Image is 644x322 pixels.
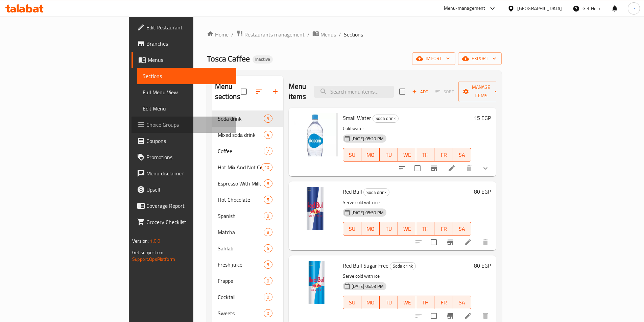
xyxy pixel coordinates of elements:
div: items [264,115,272,123]
span: Add item [409,86,431,97]
span: 8 [264,229,272,236]
nav: breadcrumb [207,30,502,39]
a: Coupons [132,133,236,149]
div: Frappe0 [212,273,283,289]
a: Edit menu item [464,238,472,246]
p: Cold water [343,124,471,133]
input: search [314,86,394,98]
a: Restaurants management [236,30,305,39]
div: Soda drink [218,115,264,123]
span: Manage items [464,83,498,100]
button: SU [343,296,361,309]
button: TH [416,148,434,162]
span: export [463,54,496,63]
a: Choice Groups [132,117,236,133]
button: TH [416,296,434,309]
span: [DATE] 05:50 PM [349,209,386,216]
span: Matcha [218,228,264,236]
span: Soda drink [390,262,415,270]
div: Mixed soda drink [218,131,264,139]
button: WE [398,148,416,162]
h2: Menu items [289,81,306,102]
div: Sahlab [218,244,264,252]
div: items [264,147,272,155]
button: MO [361,222,380,236]
img: Small Water [294,113,337,156]
button: delete [477,234,494,250]
div: Fresh juice [218,261,264,269]
span: 0 [264,294,272,300]
span: Espresso With Milk [218,179,264,188]
span: Restaurants management [244,30,305,39]
span: Cocktail [218,293,264,301]
div: Inactive [253,55,273,64]
span: WE [401,224,413,234]
span: [DATE] 05:20 PM [349,135,386,142]
span: Upsell [146,185,231,194]
button: SU [343,222,361,236]
div: Soda drink [390,262,416,270]
button: Branch-specific-item [442,234,458,250]
div: items [264,244,272,252]
a: Edit Restaurant [132,19,236,35]
span: Choice Groups [146,121,231,129]
button: SA [453,296,471,309]
p: Serve cold with ice [343,272,471,280]
span: Tosca Caffee [207,51,250,66]
button: Add section [267,83,283,100]
div: Sweets0 [212,305,283,321]
span: e [633,5,635,12]
span: MO [364,298,377,307]
div: Spanish [218,212,264,220]
div: Espresso With Milk8 [212,175,283,192]
span: Sections [143,72,231,80]
div: items [264,293,272,301]
span: Red Bull Sugar Free [343,261,388,271]
div: items [264,131,272,139]
span: Full Menu View [143,88,231,96]
button: SA [453,222,471,236]
a: Edit Menu [137,100,236,117]
div: items [264,309,272,317]
span: [DATE] 05:53 PM [349,283,386,290]
span: Hot Mix And Not Coffe [218,163,262,171]
span: Coffee [218,147,264,155]
div: Spanish8 [212,208,283,224]
span: SA [456,150,469,160]
button: MO [361,296,380,309]
span: WE [401,150,413,160]
span: Branches [146,40,231,48]
span: Select to update [427,235,441,249]
div: Cocktail0 [212,289,283,305]
span: MO [364,224,377,234]
div: items [261,163,272,171]
div: Frappe [218,277,264,285]
span: SU [346,150,359,160]
button: TH [416,222,434,236]
span: TH [419,150,432,160]
span: Edit Menu [143,104,231,113]
span: Inactive [253,56,273,62]
div: Sahlab6 [212,240,283,256]
a: Full Menu View [137,84,236,100]
span: FR [437,298,450,307]
a: Menus [132,52,236,68]
span: TU [382,224,395,234]
span: TU [382,150,395,160]
a: Sections [137,68,236,84]
h6: 80 EGP [474,187,491,196]
div: Hot Chocolate [218,196,264,204]
div: Mixed soda drink4 [212,127,283,143]
img: Red Bull Sugar Free [294,261,337,304]
span: Menu disclaimer [146,169,231,177]
span: Menus [320,30,336,39]
a: Menus [312,30,336,39]
span: Coupons [146,137,231,145]
div: items [264,212,272,220]
div: items [264,179,272,188]
span: Grocery Checklist [146,218,231,226]
span: 5 [264,262,272,268]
